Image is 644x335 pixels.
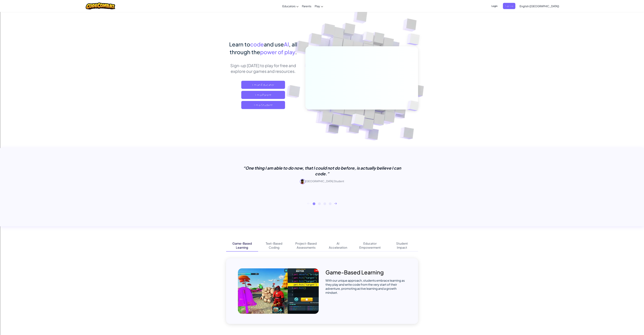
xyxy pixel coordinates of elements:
span: Educators [282,4,295,8]
img: avatar [300,179,305,184]
span: code [250,41,264,48]
span: power of play [260,49,295,55]
a: Educators [281,2,300,11]
button: 4 [329,202,332,205]
span: Play [315,4,320,8]
img: Overlap cubes [356,25,381,50]
span: and use [264,41,284,48]
a: I'm an Educator [241,81,285,89]
button: Login [489,3,500,9]
img: Overlap cubes [400,25,429,54]
img: CodeCombat logo [86,3,115,9]
span: . [295,49,297,55]
button: I'm a Student [241,101,285,109]
p: “One thing I am able to do now, that I could not do before, is actually believe I can code.” [238,165,406,177]
span: Learn to [229,41,250,48]
span: AI [284,41,289,48]
a: Play [313,2,325,11]
p: [GEOGRAPHIC_DATA] Student [238,179,406,184]
p: Sign-up [DATE] to play for free and explore our games and resources. [226,63,300,74]
button: 1 [313,202,315,205]
button: 3 [323,202,326,205]
img: Overlap cubes [343,107,373,134]
a: Parents [300,2,313,11]
span: English ([GEOGRAPHIC_DATA]) [520,4,559,8]
button: Sign Up [503,3,515,9]
button: 2 [318,202,321,205]
a: I'm a Parent [241,91,285,99]
a: English ([GEOGRAPHIC_DATA]) [518,2,561,11]
img: Overlap cubes [401,94,427,118]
